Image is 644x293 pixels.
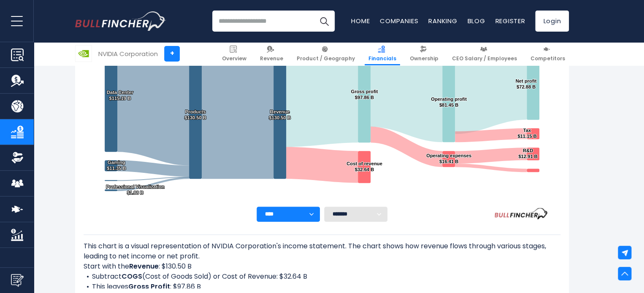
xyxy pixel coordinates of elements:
a: Product / Geography [293,42,359,65]
span: Product / Geography [297,55,355,62]
a: CEO Salary / Employees [448,42,521,65]
a: Revenue [256,42,287,65]
b: COGS [122,271,142,281]
text: Tax $11.15 B [517,128,536,139]
text: Net profit $72.88 B [515,78,536,89]
a: Ownership [406,42,442,65]
span: Revenue [260,55,283,62]
span: Ownership [410,55,438,62]
a: Register [495,16,525,25]
text: R&D $12.91 B [518,148,537,159]
a: Overview [218,42,250,65]
text: Professional Visualization $1.88 B [106,184,165,195]
li: Subtract (Cost of Goods Sold) or Cost of Revenue: $32.64 B [84,271,560,282]
a: Home [351,16,370,25]
a: Blog [467,16,485,25]
b: Gross Profit [128,282,170,291]
a: Go to homepage [75,11,166,31]
a: Financials [365,42,400,65]
a: + [164,46,180,62]
text: Operating profit $81.45 B [431,97,467,108]
img: Ownership [11,151,24,164]
div: NVIDIA Corporation [98,49,158,59]
text: Data Center $115.19 B [107,90,133,101]
a: Competitors [527,42,569,65]
div: This chart is a visual representation of NVIDIA Corporation's income statement. The chart shows h... [84,241,560,288]
img: Bullfincher logo [75,11,166,31]
span: CEO Salary / Employees [452,55,517,62]
b: Revenue [129,261,159,271]
a: Ranking [428,16,457,25]
text: Gross profit $97.86 B [351,89,378,100]
span: Financials [368,55,396,62]
text: Operating expenses $16.41 B [426,153,471,164]
span: Overview [222,55,246,62]
text: Products $130.50 B [184,109,206,120]
a: Login [535,11,569,32]
span: Competitors [530,55,565,62]
text: Gaming $11.35 B [107,160,126,171]
button: Search [314,11,335,32]
a: Companies [380,16,418,25]
img: NVDA logo [76,46,92,62]
text: Cost of revenue $32.64 B [346,161,382,172]
text: Revenue $130.50 B [269,109,291,120]
li: This leaves : $97.86 B [84,282,560,292]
